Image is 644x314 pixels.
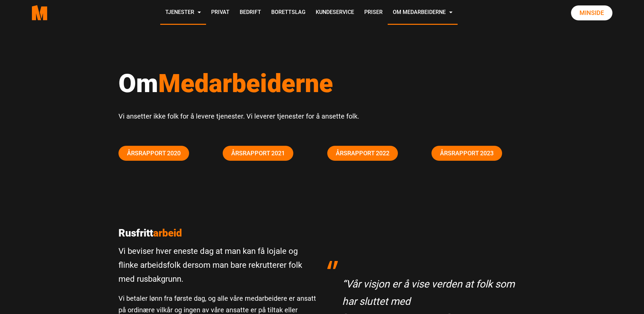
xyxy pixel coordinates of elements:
[223,146,293,161] a: Årsrapport 2021
[158,68,333,98] span: Medarbeiderne
[118,110,526,122] p: Vi ansetter ikke folk for å levere tjenester. Vi leverer tjenester for å ansette folk.
[118,146,189,161] a: Årsrapport 2020
[235,1,266,25] a: Bedrift
[327,146,398,161] a: Årsrapport 2022
[311,1,359,25] a: Kundeservice
[388,1,458,25] a: Om Medarbeiderne
[359,1,388,25] a: Priser
[431,146,502,161] a: Årsrapport 2023
[571,5,612,20] a: Minside
[153,227,182,239] span: arbeid
[160,1,206,25] a: Tjenester
[266,1,311,25] a: Borettslag
[206,1,235,25] a: Privat
[118,68,526,99] h1: Om
[118,244,317,286] p: Vi beviser hver eneste dag at man kan få lojale og flinke arbeidsfolk dersom man bare rekrutterer...
[118,227,317,239] p: Rusfritt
